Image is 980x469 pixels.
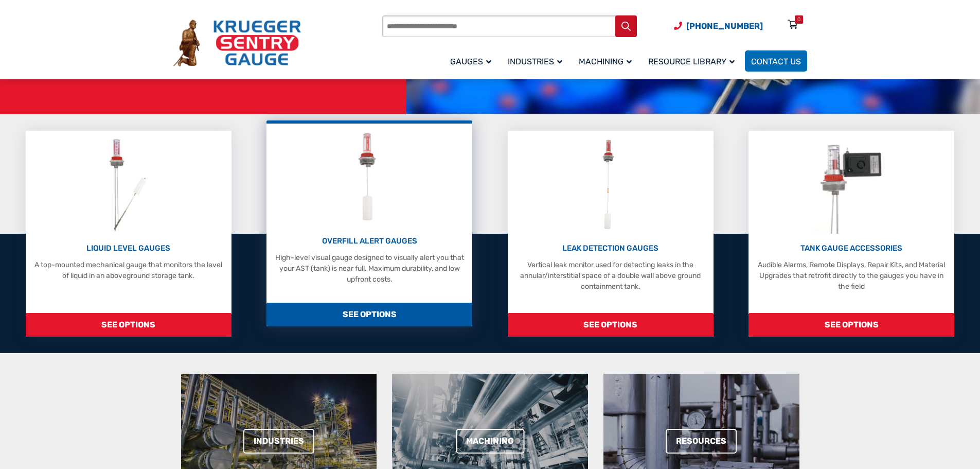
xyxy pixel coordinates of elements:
[508,57,562,66] span: Industries
[266,303,472,326] span: SEE OPTIONS
[266,120,472,326] a: Overfill Alert Gauges OVERFILL ALERT GAUGES High-level visual gauge designed to visually alert yo...
[754,242,949,254] p: TANK GAUGE ACCESSORIES
[642,49,745,73] a: Resource Library
[456,429,524,454] a: Machining
[754,259,949,292] p: Audible Alarms, Remote Displays, Repair Kits, and Material Upgrades that retrofit directly to the...
[749,131,954,337] a: Tank Gauge Accessories TANK GAUGE ACCESSORIES Audible Alarms, Remote Displays, Repair Kits, and M...
[450,57,491,66] span: Gauges
[810,136,893,234] img: Tank Gauge Accessories
[347,129,393,227] img: Overfill Alert Gauges
[31,259,226,281] p: A top-mounted mechanical gauge that monitors the level of liquid in an aboveground storage tank.
[26,313,231,337] span: SEE OPTIONS
[648,57,735,66] span: Resource Library
[31,242,226,254] p: LIQUID LEVEL GAUGES
[579,57,632,66] span: Machining
[272,235,467,247] p: OVERFILL ALERT GAUGES
[502,49,573,73] a: Industries
[749,313,954,337] span: SEE OPTIONS
[686,21,763,31] span: [PHONE_NUMBER]
[101,136,155,234] img: Liquid Level Gauges
[513,259,708,292] p: Vertical leak monitor used for detecting leaks in the annular/interstitial space of a double wall...
[590,136,631,234] img: Leak Detection Gauges
[508,131,714,337] a: Leak Detection Gauges LEAK DETECTION GAUGES Vertical leak monitor used for detecting leaks in the...
[666,429,737,454] a: Resources
[508,313,714,337] span: SEE OPTIONS
[797,15,800,24] div: 0
[674,20,763,32] a: Phone Number (920) 434-8860
[573,49,642,73] a: Machining
[513,242,708,254] p: LEAK DETECTION GAUGES
[751,57,801,66] span: Contact Us
[243,429,314,454] a: Industries
[444,49,502,73] a: Gauges
[26,131,231,337] a: Liquid Level Gauges LIQUID LEVEL GAUGES A top-mounted mechanical gauge that monitors the level of...
[272,252,467,285] p: High-level visual gauge designed to visually alert you that your AST (tank) is near full. Maximum...
[173,20,301,67] img: Krueger Sentry Gauge
[745,50,807,72] a: Contact Us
